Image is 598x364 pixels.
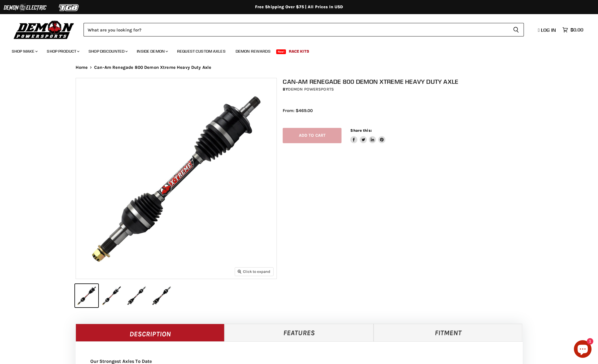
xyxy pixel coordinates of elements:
nav: Breadcrumbs [64,65,534,70]
input: Search [84,23,508,36]
a: Demon Rewards [231,45,275,57]
img: TGB Logo 2 [47,2,91,13]
button: Click to expand [235,268,273,275]
div: Free Shipping Over $75 | All Prices In USD [64,4,534,10]
span: Click to expand [238,269,270,274]
span: From: $469.00 [283,108,313,113]
a: Demon Powersports [288,87,334,92]
a: Home [76,65,88,70]
span: Can-Am Renegade 800 Demon Xtreme Heavy Duty Axle [94,65,211,70]
span: New! [276,49,286,54]
div: by [283,86,529,93]
a: Race Kits [284,45,314,57]
ul: Main menu [7,43,582,57]
span: Share this: [350,128,372,133]
a: Description [76,324,225,341]
button: IMAGE thumbnail [150,284,173,307]
button: IMAGE thumbnail [125,284,148,307]
img: Demon Powersports [12,19,76,40]
button: IMAGE thumbnail [100,284,123,307]
a: Request Custom Axles [173,45,230,57]
a: Log in [535,27,559,33]
a: Fitment [374,324,523,341]
img: IMAGE [76,78,276,279]
a: Shop Discounted [84,45,131,57]
a: Inside Demon [132,45,171,57]
a: Features [224,324,374,341]
span: Log in [541,27,556,33]
a: Shop Make [7,45,41,57]
aside: Share this: [350,128,385,143]
button: IMAGE thumbnail [75,284,98,307]
inbox-online-store-chat: Shopify online store chat [572,340,593,359]
img: Demon Electric Logo 2 [3,2,47,13]
h1: Can-Am Renegade 800 Demon Xtreme Heavy Duty Axle [283,78,529,85]
a: $0.00 [559,26,586,34]
a: Shop Product [42,45,83,57]
span: $0.00 [570,27,583,33]
form: Product [84,23,524,36]
button: Search [508,23,524,36]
